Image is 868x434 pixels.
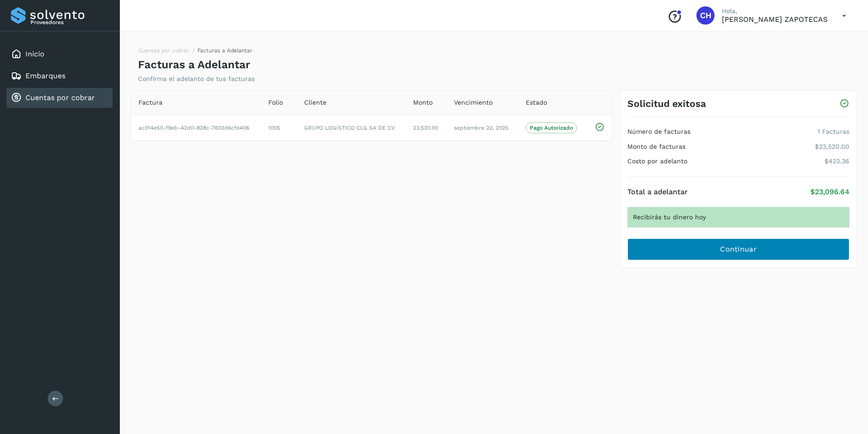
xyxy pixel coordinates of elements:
[138,47,189,54] a: Cuentas por cobrar
[627,128,690,136] h4: Número de facturas
[30,19,109,25] p: Proveedores
[454,98,493,107] span: Vencimiento
[297,115,406,141] td: GRUPO LOGÍSTICO CLG SA DE CV
[627,98,706,109] h3: Solicitud exitosa
[530,125,573,131] p: Pago Autorizado
[138,98,163,107] span: Factura
[261,115,297,141] td: 1005
[722,15,828,24] p: CELSO HUITZIL ZAPOTECAS
[627,238,849,260] button: Continuar
[627,157,687,165] h4: Costo por adelanto
[413,125,438,131] span: 23,520.00
[526,98,547,107] span: Estado
[810,187,849,196] p: $23,096.64
[25,71,65,80] a: Embarques
[25,50,44,58] a: Inicio
[25,93,95,102] a: Cuentas por cobrar
[138,58,250,71] h4: Facturas a Adelantar
[627,207,849,227] div: Recibirás tu dinero hoy
[304,98,326,107] span: Cliente
[6,66,113,86] div: Embarques
[6,44,113,64] div: Inicio
[268,98,283,107] span: Folio
[413,98,433,107] span: Monto
[720,244,757,254] span: Continuar
[627,143,686,151] h4: Monto de facturas
[818,128,849,136] p: 1 Facturas
[138,75,255,83] p: Confirma el adelanto de tus facturas
[824,157,849,165] p: $423.36
[815,143,849,151] p: $23,520.00
[454,125,508,131] span: septiembre 22, 2025
[131,115,261,141] td: ac014e50-f9eb-42d0-828c-7603d6cfe406
[138,46,252,58] nav: breadcrumb
[6,88,113,108] div: Cuentas por cobrar
[722,7,828,15] p: Hola,
[197,47,252,54] span: Facturas a Adelantar
[627,187,688,196] h4: Total a adelantar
